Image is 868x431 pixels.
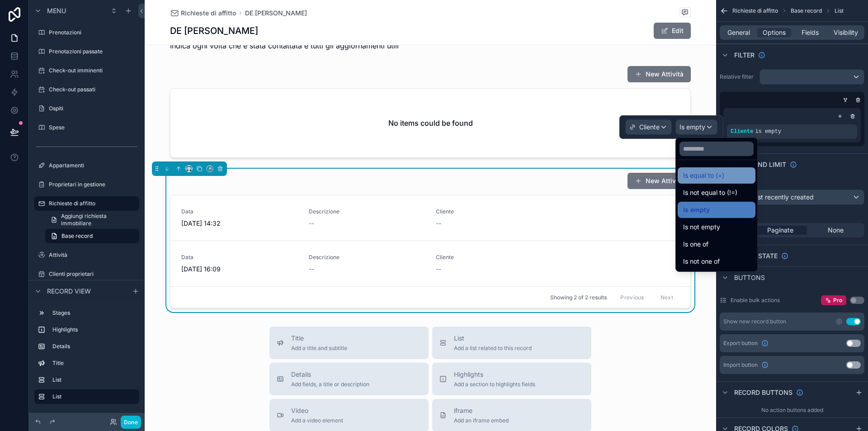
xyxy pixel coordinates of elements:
[170,9,236,18] a: Richieste di affitto
[763,28,786,37] span: Options
[52,343,136,350] label: Details
[436,254,552,261] span: Cliente
[724,193,814,201] span: Default: most recently created
[45,213,139,227] a: Aggiungi richiesta immobiliare
[309,208,425,215] span: Descrizione
[34,248,139,262] a: Attività
[454,417,509,424] span: Add an iframe embed
[828,226,844,235] span: None
[181,219,298,228] span: [DATE] 14:32
[454,334,532,343] span: List
[309,265,314,274] span: --
[29,302,145,413] div: scrollable content
[49,124,137,131] label: Spese
[34,158,139,173] a: Appartamenti
[835,7,844,14] span: List
[454,381,535,388] span: Add a section to highlights fields
[181,265,298,274] span: [DATE] 16:09
[720,189,864,205] button: Default: most recently created
[52,309,136,317] label: Stages
[52,326,136,333] label: Highlights
[52,360,136,367] label: Title
[791,7,822,14] span: Base record
[734,273,765,282] span: Buttons
[34,82,139,97] a: Check-out passati
[683,170,724,181] span: Is equal to (=)
[732,7,778,14] span: Richieste di affitto
[269,327,429,359] button: TitleAdd a title and subtitle
[49,200,134,207] label: Richieste di affitto
[49,105,137,112] label: Ospiti
[49,67,137,74] label: Check-out imminenti
[49,270,137,278] label: Clienti proprietari
[291,417,343,424] span: Add a video element
[683,187,737,198] span: Is not equal to (!=)
[45,229,139,243] a: Base record
[802,28,819,37] span: Fields
[291,345,347,352] span: Add a title and subtitle
[309,219,314,228] span: --
[550,294,607,301] span: Showing 2 of 2 results
[723,361,758,369] span: Import button
[269,363,429,395] button: DetailsAdd fields, a title or description
[833,297,842,304] span: Pro
[49,251,137,259] label: Attività
[245,9,307,18] a: DE [PERSON_NAME]
[34,177,139,192] a: Proprietari in gestione
[755,128,781,135] span: is empty
[454,370,535,379] span: Highlights
[291,370,369,379] span: Details
[432,363,591,395] button: HighlightsAdd a section to highlights fields
[454,406,509,415] span: iframe
[654,23,691,39] button: Edit
[181,208,298,215] span: Data
[170,195,690,241] a: Data[DATE] 14:32Descrizione--Cliente--
[34,63,139,78] a: Check-out imminenti
[734,388,793,397] span: Record buttons
[727,28,750,37] span: General
[52,376,136,384] label: List
[61,213,134,227] span: Aggiungi richiesta immobiliare
[49,86,137,93] label: Check-out passati
[436,208,552,215] span: Cliente
[734,51,755,60] span: Filter
[309,254,425,261] span: Descrizione
[34,267,139,281] a: Clienti proprietari
[49,48,137,55] label: Prenotazioni passate
[720,73,756,81] label: Relative filter
[181,254,298,261] span: Data
[683,239,708,250] span: Is one of
[767,226,793,235] span: Paginate
[716,403,868,417] div: No action buttons added
[683,222,720,232] span: Is not empty
[834,28,858,37] span: Visibility
[52,393,132,400] label: List
[170,241,690,286] a: Data[DATE] 16:09Descrizione--Cliente--
[683,204,710,215] span: Is empty
[291,406,343,415] span: Video
[49,181,137,188] label: Proprietari in gestione
[734,160,786,169] span: Sort And Limit
[291,381,369,388] span: Add fields, a title or description
[170,24,258,37] h1: DE [PERSON_NAME]
[436,219,441,228] span: --
[181,9,236,18] span: Richieste di affitto
[34,25,139,40] a: Prenotazioni
[121,416,141,429] button: Done
[723,318,786,325] div: Show new record button
[731,297,780,304] label: Enable bulk actions
[683,256,720,267] span: Is not one of
[723,340,758,347] span: Export button
[432,327,591,359] button: ListAdd a list related to this record
[47,6,66,15] span: Menu
[34,120,139,135] a: Spese
[731,128,753,135] span: Cliente
[291,334,347,343] span: Title
[454,345,532,352] span: Add a list related to this record
[49,162,137,169] label: Appartamenti
[627,173,691,189] button: New Attività
[34,101,139,116] a: Ospiti
[49,29,137,36] label: Prenotazioni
